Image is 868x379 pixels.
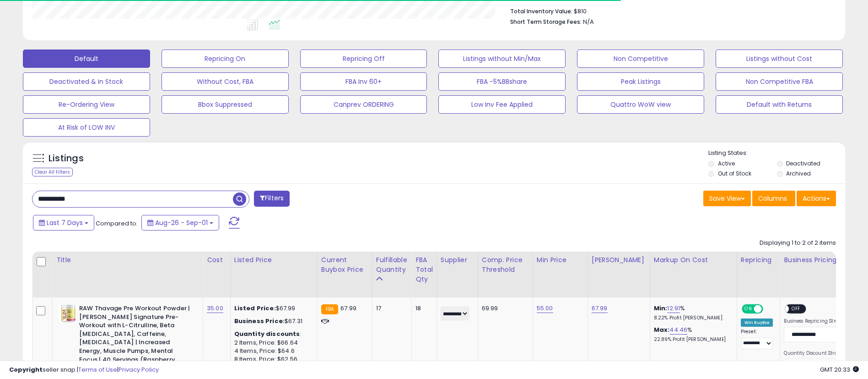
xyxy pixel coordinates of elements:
button: Peak Listings [577,72,704,91]
b: Short Term Storage Fees: [510,18,582,26]
label: Archived [786,170,811,177]
button: Deactivated & In Stock [23,72,150,91]
div: : [234,330,310,338]
span: Columns [758,194,787,203]
div: Listed Price [234,255,313,265]
b: Listed Price: [234,304,276,313]
label: Out of Stock [718,170,751,177]
button: Save View [703,191,751,206]
button: Listings without Min/Max [438,49,566,68]
button: FBA Inv 60+ [300,72,427,91]
div: % [654,326,730,343]
h5: Listings [49,152,84,165]
img: 41c2FW23kkL._SL40_.jpg [59,304,77,323]
div: [PERSON_NAME] [592,255,646,265]
a: 12.91 [667,304,680,313]
div: $67.31 [234,317,310,325]
a: 35.00 [207,304,223,313]
b: RAW Thavage Pre Workout Powder | [PERSON_NAME] Signature Pre-Workout with L-Citrulline, Beta [MED... [79,304,190,375]
div: seller snap | | [9,366,159,374]
p: 22.89% Profit [PERSON_NAME] [654,336,730,343]
div: 69.99 [482,304,526,313]
div: 18 [415,304,430,313]
button: Low Inv Fee Applied [438,95,566,114]
div: Repricing [741,255,776,265]
div: Title [56,255,199,265]
div: Current Buybox Price [321,255,368,275]
div: Clear All Filters [32,168,73,176]
span: 2025-09-9 20:33 GMT [820,365,859,374]
button: Listings without Cost [716,49,843,68]
a: 55.00 [537,304,553,313]
th: CSV column name: cust_attr_1_Supplier [437,252,478,297]
a: Privacy Policy [119,365,159,374]
button: Non Competitive FBA [716,72,843,91]
div: 8 Items, Price: $62.56 [234,355,310,363]
button: Repricing Off [300,49,427,68]
a: Terms of Use [78,365,117,374]
div: Cost [207,255,226,265]
button: Last 7 Days [33,215,94,231]
p: 8.22% Profit [PERSON_NAME] [654,315,730,321]
button: Bbox Suppressed [162,95,289,114]
button: FBA -5%BBshare [438,72,566,91]
button: Aug-26 - Sep-01 [141,215,219,231]
a: 67.99 [592,304,608,313]
button: Without Cost, FBA [162,72,289,91]
button: Columns [752,191,795,206]
b: Min: [654,304,668,313]
button: Re-Ordering View [23,95,150,114]
label: Quantity Discount Strategy: [784,350,850,357]
div: % [654,304,730,321]
button: Quattro WoW view [577,95,704,114]
button: Repricing On [162,49,289,68]
div: Markup on Cost [654,255,733,265]
div: 2 Items, Price: $66.64 [234,339,310,347]
span: 67.99 [340,304,356,313]
div: Win BuyBox [741,319,773,327]
div: Fulfillable Quantity [376,255,408,275]
div: Supplier [441,255,474,265]
div: $67.99 [234,304,310,313]
span: Aug-26 - Sep-01 [155,218,208,227]
div: Preset: [741,329,773,349]
label: Business Repricing Strategy: [784,318,850,324]
strong: Copyright [9,365,43,374]
button: Filters [254,191,290,207]
button: At Risk of LOW INV [23,118,150,137]
small: FBA [321,304,338,314]
span: N/A [583,17,594,26]
div: Comp. Price Threshold [482,255,529,275]
span: OFF [762,305,776,313]
div: Min Price [537,255,584,265]
div: FBA Total Qty [415,255,433,284]
label: Active [718,159,735,167]
p: Listing States: [708,149,845,158]
span: ON [743,305,754,313]
b: Business Price: [234,317,285,325]
button: Default [23,49,150,68]
span: Compared to: [96,219,138,228]
button: Default with Returns [716,95,843,114]
div: Displaying 1 to 2 of 2 items [760,239,836,247]
div: 17 [376,304,404,313]
span: OFF [789,305,804,313]
b: Quantity discounts [234,330,300,338]
div: 4 Items, Price: $64.6 [234,347,310,355]
b: Max: [654,325,670,334]
button: Actions [797,191,836,206]
li: $810 [510,5,829,16]
label: Deactivated [786,159,820,167]
button: Non Competitive [577,49,704,68]
th: The percentage added to the cost of goods (COGS) that forms the calculator for Min & Max prices. [650,252,737,297]
span: Last 7 Days [47,218,83,227]
button: Canprev ORDERING [300,95,427,114]
b: Total Inventory Value: [510,7,572,15]
a: 44.46 [669,325,687,335]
